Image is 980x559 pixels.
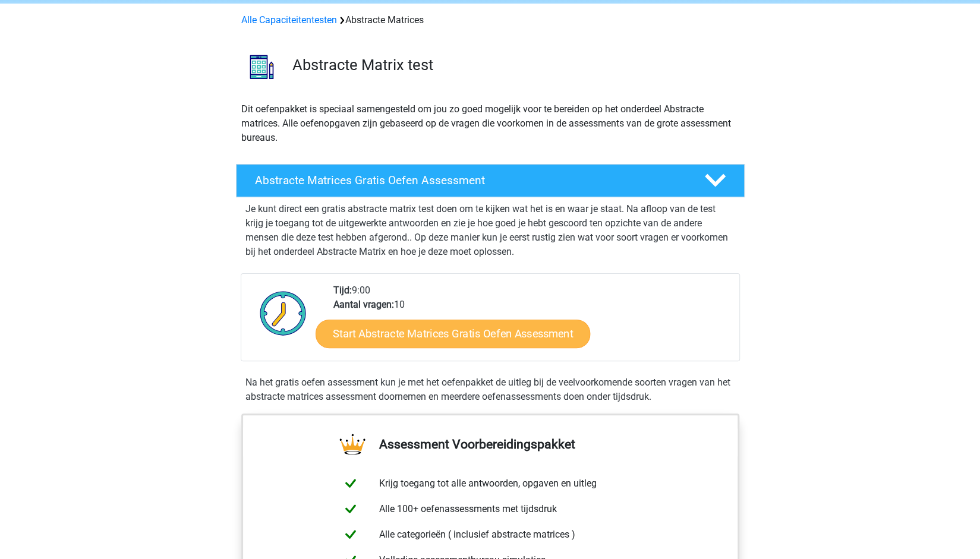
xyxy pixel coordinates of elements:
a: Abstracte Matrices Gratis Oefen Assessment [231,164,749,197]
p: Dit oefenpakket is speciaal samengesteld om jou zo goed mogelijk voor te bereiden op het onderdee... [241,102,739,145]
b: Tijd: [333,285,352,296]
h4: Abstracte Matrices Gratis Oefen Assessment [255,173,685,187]
p: Je kunt direct een gratis abstracte matrix test doen om te kijken wat het is en waar je staat. Na... [245,202,735,259]
b: Aantal vragen: [333,299,394,310]
div: 9:00 10 [324,283,739,361]
a: Alle Capaciteitentesten [241,14,337,26]
div: Abstracte Matrices [237,13,744,27]
div: Na het gratis oefen assessment kun je met het oefenpakket de uitleg bij de veelvoorkomende soorte... [241,375,740,404]
img: abstracte matrices [237,42,287,92]
a: Start Abstracte Matrices Gratis Oefen Assessment [316,319,590,348]
h3: Abstracte Matrix test [292,56,735,74]
img: Klok [253,283,313,343]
